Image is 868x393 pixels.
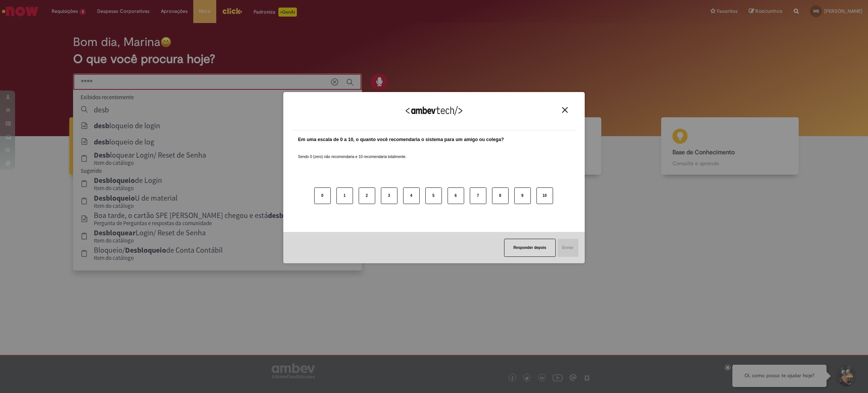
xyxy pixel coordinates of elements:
button: 1 [336,187,353,204]
button: 7 [470,187,486,204]
button: 9 [514,187,531,204]
button: 10 [536,187,553,204]
button: 4 [403,187,420,204]
label: Sendo 0 (zero) não recomendaria e 10 recomendaria totalmente. [298,145,406,160]
button: 2 [359,187,375,204]
button: Responder depois [504,239,556,257]
button: 8 [492,187,509,204]
button: 3 [381,187,397,204]
button: 6 [448,187,464,204]
img: Logo Ambevtech [406,106,462,115]
img: Close [562,107,568,113]
button: Close [560,107,570,113]
label: Em uma escala de 0 a 10, o quanto você recomendaria o sistema para um amigo ou colega? [298,136,504,143]
button: 5 [425,187,442,204]
button: 0 [314,187,331,204]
